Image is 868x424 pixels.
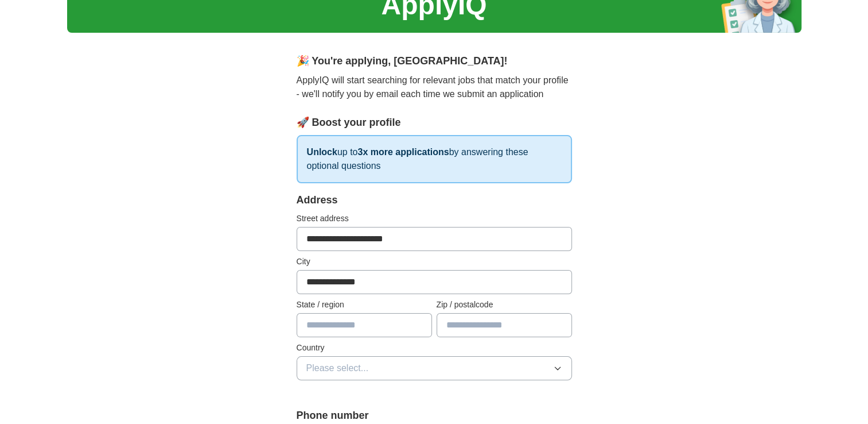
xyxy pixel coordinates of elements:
[297,256,572,268] label: City
[297,192,572,208] div: Address
[297,53,572,69] div: 🎉 You're applying , [GEOGRAPHIC_DATA] !
[306,361,369,375] span: Please select...
[297,135,572,183] p: up to by answering these optional questions
[297,408,572,423] label: Phone number
[297,299,432,311] label: State / region
[307,147,337,157] strong: Unlock
[297,213,572,225] label: Street address
[297,115,572,130] div: 🚀 Boost your profile
[297,342,572,354] label: Country
[297,74,572,101] p: ApplyIQ will start searching for relevant jobs that match your profile - we'll notify you by emai...
[357,147,449,157] strong: 3x more applications
[437,299,572,311] label: Zip / postalcode
[297,356,572,380] button: Please select...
